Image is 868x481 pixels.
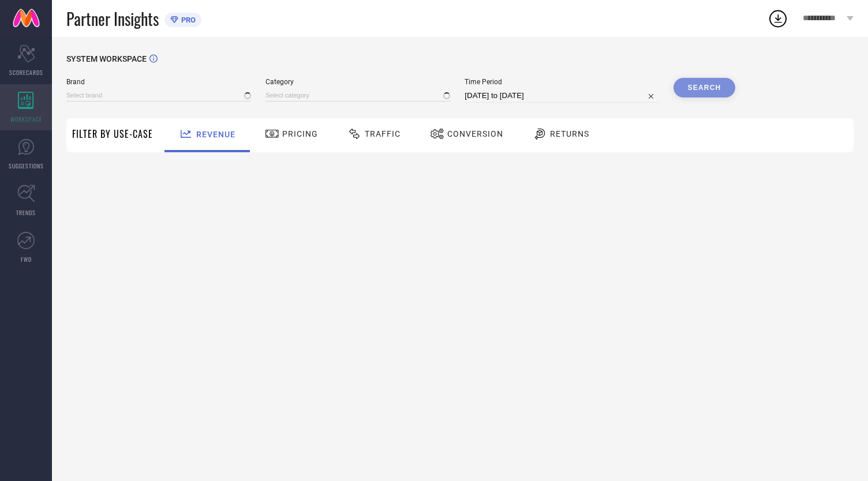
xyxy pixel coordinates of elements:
[282,129,318,138] span: Pricing
[21,255,32,264] span: FWD
[265,89,450,102] input: Select category
[66,54,147,63] span: SYSTEM WORKSPACE
[16,208,36,217] span: TRENDS
[10,115,42,123] span: WORKSPACE
[9,68,43,77] span: SCORECARDS
[768,8,788,29] div: Open download list
[447,129,503,138] span: Conversion
[9,161,44,170] span: SUGGESTIONS
[66,78,251,86] span: Brand
[550,129,589,138] span: Returns
[196,130,235,139] span: Revenue
[265,78,450,86] span: Category
[365,129,401,138] span: Traffic
[465,89,659,103] input: Select time period
[66,89,251,102] input: Select brand
[72,127,153,141] span: Filter By Use-Case
[178,16,196,24] span: PRO
[465,78,659,86] span: Time Period
[66,7,159,31] span: Partner Insights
